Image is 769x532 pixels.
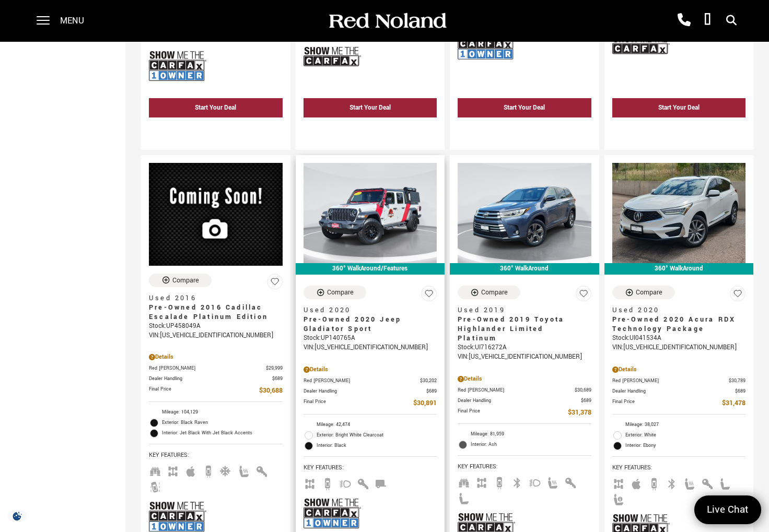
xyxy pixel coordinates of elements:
li: Mileage: 42,474 [304,420,437,430]
span: Fog Lights [339,479,352,487]
button: Compare Vehicle [149,274,212,287]
span: Final Price [612,398,723,409]
div: VIN: [US_VEHICLE_IDENTIFICATION_NUMBER] [149,331,283,340]
a: Used 2020Pre-Owned 2020 Jeep Gladiator Sport [304,305,437,334]
span: Key Features : [458,461,591,472]
button: Compare Vehicle [304,286,366,299]
span: Heated Seats [683,479,696,487]
span: Interior: Jet Black With Jet Black Accents [162,428,283,439]
div: VIN: [US_VEHICLE_IDENTIFICATION_NUMBER] [458,352,591,362]
span: Bluetooth [511,478,523,486]
a: Used 2019Pre-Owned 2019 Toyota Highlander Limited Platinum [458,305,591,343]
span: Key Features : [304,462,437,474]
span: Tow Package [375,479,387,487]
div: undefined - Pre-Owned 2021 Ford Explorer XLT With Navigation & 4WD [458,120,591,139]
button: Compare Vehicle [458,286,520,299]
section: Click to Open Cookie Consent Modal [5,511,29,522]
button: Compare Vehicle [612,286,675,299]
a: Dealer Handling $689 [612,387,746,395]
a: Dealer Handling $689 [304,387,437,395]
button: Save Vehicle [576,286,591,306]
div: Start Your Deal [149,98,283,117]
a: Red [PERSON_NAME] $29,999 [149,364,283,372]
span: Heated Seats [546,478,559,486]
span: Used 2016 [149,293,275,303]
span: Interior: Black [317,441,437,451]
img: 2020 Jeep Gladiator Sport [304,163,437,263]
div: Compare [172,276,199,285]
span: $30,688 [259,385,283,396]
span: Apple Car-Play [184,466,197,474]
span: Dealer Handling [304,387,427,395]
span: Keyless Entry [701,479,714,487]
span: AWD [167,466,179,474]
div: Pricing Details - Pre-Owned 2020 Acura RDX Technology Package With Navigation & AWD [612,365,746,374]
img: 2020 Acura RDX Technology Package [612,163,746,263]
div: Pricing Details - Pre-Owned 2019 Toyota Highlander Limited Platinum With Navigation & AWD [458,374,591,384]
div: Pricing Details - Pre-Owned 2020 Jeep Gladiator Sport 4WD [304,365,437,374]
div: Compare [481,288,508,297]
img: Red Noland Auto Group [327,12,447,30]
a: Dealer Handling $689 [458,397,591,405]
button: Save Vehicle [267,274,283,294]
img: Show Me the CARFAX 1-Owner Badge [149,47,206,85]
span: Backup Camera [321,479,334,487]
span: Key Features : [612,462,746,474]
span: Pre-Owned 2020 Jeep Gladiator Sport [304,315,429,334]
span: Third Row Seats [149,466,161,474]
span: $30,689 [575,386,591,394]
span: Heated Seats [238,466,250,474]
span: Third Row Seats [458,478,470,486]
a: Red [PERSON_NAME] $30,789 [612,377,746,385]
span: Live Chat [702,503,754,517]
div: undefined - Certified Pre-Owned 2021 Cadillac XT4 Premium Luxury AWD [149,120,283,139]
li: Mileage: 104,129 [149,407,283,418]
span: Leather Seats [458,493,470,501]
span: $689 [272,375,283,383]
div: Start Your Deal [504,103,545,112]
span: Backup Camera [493,478,506,486]
div: Stock : UI041534A [612,334,746,343]
span: $29,999 [266,364,283,372]
div: Stock : UP140765A [304,334,437,343]
span: $30,891 [413,398,437,409]
div: Stock : UI716272A [458,343,591,352]
button: Save Vehicle [421,286,437,306]
a: Dealer Handling $689 [149,375,283,383]
span: Red [PERSON_NAME] [612,377,729,385]
img: Show Me the CARFAX Badge [304,38,361,76]
div: Compare [327,288,354,297]
div: Compare [636,288,662,297]
span: Final Price [458,407,568,418]
div: Start Your Deal [658,103,700,112]
span: Interior: Ash [471,440,591,450]
a: Final Price $30,891 [304,398,437,409]
span: Backup Camera [202,466,215,474]
span: Red [PERSON_NAME] [304,377,421,385]
a: Final Price $31,478 [612,398,746,409]
span: $689 [426,387,437,395]
span: Exterior: White [625,430,746,441]
img: 2019 Toyota Highlander Limited Platinum [458,163,591,263]
span: Dealer Handling [612,387,736,395]
button: Save Vehicle [730,286,745,306]
div: VIN: [US_VEHICLE_IDENTIFICATION_NUMBER] [612,343,746,352]
span: Cooled Seats [220,466,232,474]
span: Keyless Entry [357,479,369,487]
div: undefined - Pre-Owned 2018 GMC Yukon Denali With Navigation & 4WD [304,120,437,139]
span: Dealer Handling [458,397,581,405]
div: 360° WalkAround [604,263,754,275]
span: Final Price [304,398,414,409]
span: $30,789 [729,377,745,385]
span: Pre-Owned 2016 Cadillac Escalade Platinum Edition [149,303,275,322]
span: Bluetooth [666,479,678,487]
div: 360° WalkAround [450,263,599,275]
div: Start Your Deal [304,98,437,117]
span: Keyless Entry [255,466,268,474]
span: Interior: Ebony [625,441,746,451]
img: Show Me the CARFAX 1-Owner Badge [458,25,515,63]
span: $31,378 [568,407,591,418]
li: Mileage: 81,959 [458,429,591,440]
img: Show Me the CARFAX Badge [612,25,670,63]
div: VIN: [US_VEHICLE_IDENTIFICATION_NUMBER] [304,343,437,352]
